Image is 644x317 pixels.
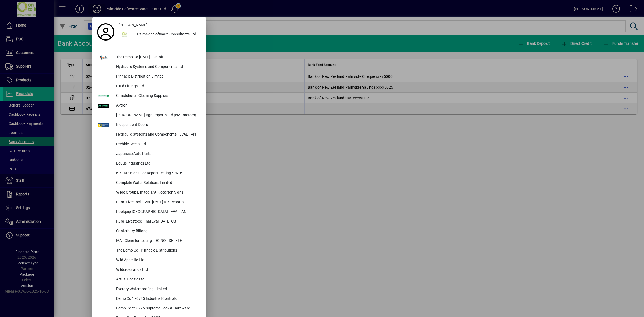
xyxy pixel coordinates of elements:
div: Independent Doors [112,120,203,130]
div: Pinnacle Distribution Limited [112,72,203,82]
button: Independent Doors [95,120,203,130]
div: Japanese Auto Parts [112,149,203,159]
div: Wildcrosslands Ltd [112,265,203,275]
button: The Demo Co [DATE] - Ontoit [95,53,203,62]
div: Demo Co 230725 Supreme Lock & Hardware [112,304,203,314]
button: Complete Water Solutions Limited [95,178,203,188]
button: Artusi Pacific Ltd [95,275,203,285]
div: Complete Water Solutions Limited [112,178,203,188]
div: [PERSON_NAME] Agri-Imports Ltd (NZ Tractors) [112,111,203,120]
button: Poolquip [GEOGRAPHIC_DATA] - EVAL -AN [95,207,203,217]
div: The Demo Co [DATE] - Ontoit [112,53,203,62]
button: Everdry Waterproofing Limited [95,285,203,294]
button: Demo Co 230725 Supreme Lock & Hardware [95,304,203,314]
button: Rural Livestock FInal Eval [DATE] CG [95,217,203,227]
button: Palmside Software Consultants Ltd [116,30,203,39]
button: Japanese Auto Parts [95,149,203,159]
div: Wilde Group Limited T/A Riccarton Signs [112,188,203,198]
div: Artusi Pacific Ltd [112,275,203,285]
button: Rural Livestock EVAL [DATE] KR_Reports [95,198,203,207]
button: Fluid Fittings Ltd [95,82,203,91]
span: [PERSON_NAME] [119,22,147,28]
div: MA - Clone for testing - DO NOT DELETE [112,236,203,246]
div: Canterbury Biltong [112,227,203,236]
button: Hydraulic Systems and Components Ltd [95,62,203,72]
div: Hydraulic Systems and Components - EVAL - AN [112,130,203,140]
div: Rural Livestock EVAL [DATE] KR_Reports [112,198,203,207]
button: Aktron [95,101,203,111]
button: Hydraulic Systems and Components - EVAL - AN [95,130,203,140]
div: Christchurch Cleaning Supplies [112,91,203,101]
button: Wild Appetite Ltd [95,256,203,265]
button: Demo Co 170725 Industrial Controls [95,294,203,304]
div: Rural Livestock FInal Eval [DATE] CG [112,217,203,227]
button: [PERSON_NAME] Agri-Imports Ltd (NZ Tractors) [95,111,203,120]
button: Christchurch Cleaning Supplies [95,91,203,101]
div: Everdry Waterproofing Limited [112,285,203,294]
div: Aktron [112,101,203,111]
button: Equus Industries Ltd [95,159,203,169]
button: Canterbury Biltong [95,227,203,236]
div: Hydraulic Systems and Components Ltd [112,62,203,72]
div: Poolquip [GEOGRAPHIC_DATA] - EVAL -AN [112,207,203,217]
div: Equus Industries Ltd [112,159,203,169]
a: [PERSON_NAME] [116,20,203,30]
button: The Demo Co - Pinnacle Distributions [95,246,203,256]
div: Fluid Fittings Ltd [112,82,203,91]
div: KR_IDD_Blank For Report Testing *DND* [112,169,203,178]
div: The Demo Co - Pinnacle Distributions [112,246,203,256]
a: Profile [95,27,116,37]
button: MA - Clone for testing - DO NOT DELETE [95,236,203,246]
button: Wilde Group Limited T/A Riccarton Signs [95,188,203,198]
div: Prebble Seeds Ltd [112,140,203,149]
button: Pinnacle Distribution Limited [95,72,203,82]
div: Demo Co 170725 Industrial Controls [112,294,203,304]
div: Wild Appetite Ltd [112,256,203,265]
div: Palmside Software Consultants Ltd [133,30,203,39]
button: KR_IDD_Blank For Report Testing *DND* [95,169,203,178]
button: Wildcrosslands Ltd [95,265,203,275]
button: Prebble Seeds Ltd [95,140,203,149]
